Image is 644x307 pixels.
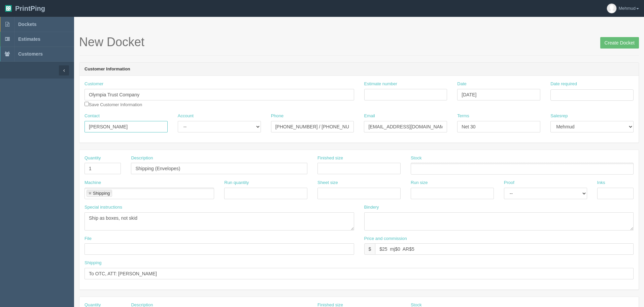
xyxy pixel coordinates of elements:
[84,212,354,231] textarea: Ship as boxes, not skid
[317,155,343,161] label: Finished size
[364,236,407,242] label: Price and commission
[79,35,639,49] h1: New Docket
[317,180,338,186] label: Sheet size
[178,113,194,119] label: Account
[18,51,43,57] span: Customers
[457,113,469,119] label: Terms
[84,260,102,266] label: Shipping
[18,22,36,27] span: Dockets
[364,81,397,87] label: Estimate number
[5,5,12,12] img: logo-3e63b451c926e2ac314895c53de4908e5d424f24456219fb08d385ab2e579770.png
[504,180,514,186] label: Proof
[84,81,103,87] label: Customer
[84,155,101,161] label: Quantity
[224,180,249,186] label: Run quantity
[550,81,577,87] label: Date required
[271,113,284,119] label: Phone
[84,180,101,186] label: Machine
[457,81,466,87] label: Date
[84,89,354,100] input: Enter customer name
[364,113,375,119] label: Email
[364,204,379,211] label: Bindery
[84,113,100,119] label: Contact
[18,36,40,42] span: Estimates
[84,236,92,242] label: File
[607,4,616,13] img: avatar_default-7531ab5dedf162e01f1e0bb0964e6a185e93c5c22dfe317fb01d7f8cd2b1632c.jpg
[597,180,605,186] label: Inks
[79,63,639,76] header: Customer Information
[93,191,110,195] div: Shipping
[411,155,422,161] label: Stock
[550,113,568,119] label: Salesrep
[364,243,375,255] div: $
[600,37,639,49] input: Create Docket
[84,204,122,211] label: Special instructions
[131,155,153,161] label: Description
[84,81,354,108] div: Save Customer Information
[411,180,428,186] label: Run size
